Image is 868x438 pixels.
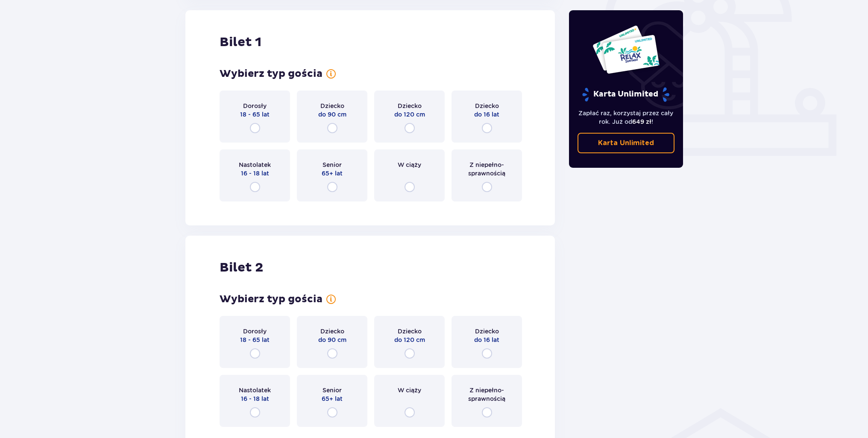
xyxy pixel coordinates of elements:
p: Senior [323,161,342,169]
p: W ciąży [398,386,421,394]
span: 649 zł [632,118,651,125]
p: do 90 cm [318,336,346,344]
p: Karta Unlimited [581,87,670,102]
p: Z niepełno­sprawnością [459,161,514,178]
p: Dziecko [320,102,344,110]
p: do 120 cm [394,336,425,344]
p: Wybierz typ gościa [220,67,323,80]
p: 18 - 65 lat [240,336,270,344]
p: Bilet 2 [220,260,263,276]
p: Dorosły [243,102,267,110]
p: do 16 lat [474,110,499,119]
p: 65+ lat [322,169,343,178]
p: Nastolatek [239,161,271,169]
p: do 16 lat [474,336,499,344]
p: Dziecko [320,327,344,336]
p: Nastolatek [239,386,271,394]
p: Dziecko [398,327,422,336]
p: do 90 cm [318,110,346,119]
p: 16 - 18 lat [241,394,269,403]
p: Wybierz typ gościa [220,293,323,306]
p: W ciąży [398,161,421,169]
p: Zapłać raz, korzystaj przez cały rok. Już od ! [578,109,675,126]
p: Senior [323,386,342,394]
p: 18 - 65 lat [240,110,270,119]
p: 16 - 18 lat [241,169,269,178]
a: Karta Unlimited [578,133,675,153]
p: Dziecko [398,102,422,110]
p: Bilet 1 [220,34,261,50]
p: do 120 cm [394,110,425,119]
p: 65+ lat [322,394,343,403]
p: Dorosły [243,327,267,336]
p: Z niepełno­sprawnością [459,386,514,403]
p: Karta Unlimited [598,138,654,148]
p: Dziecko [475,327,499,336]
p: Dziecko [475,102,499,110]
